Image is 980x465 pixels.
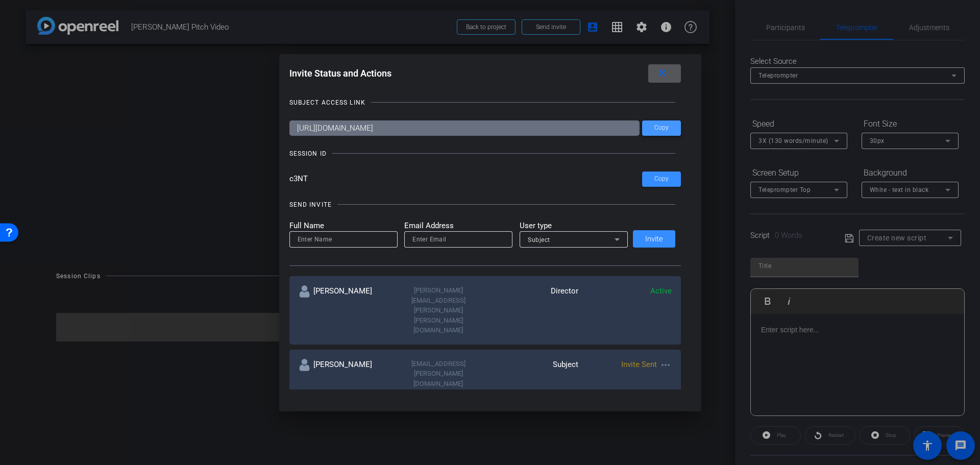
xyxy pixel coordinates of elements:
[289,149,681,159] openreel-title-line: SESSION ID
[656,67,669,80] mat-icon: close
[299,359,392,389] div: [PERSON_NAME]
[298,233,389,246] input: Enter Name
[289,64,681,83] div: Invite Status and Actions
[642,172,681,187] button: Copy
[654,175,669,183] span: Copy
[621,360,657,369] span: Invite Sent
[299,285,392,335] div: [PERSON_NAME]
[404,220,512,232] mat-label: Email Address
[289,200,681,210] openreel-title-line: SEND INVITE
[659,359,672,371] mat-icon: more_horiz
[391,359,485,389] div: [EMAIL_ADDRESS][PERSON_NAME][DOMAIN_NAME]
[485,359,578,389] div: Subject
[520,220,628,232] mat-label: User type
[289,97,681,108] openreel-title-line: SUBJECT ACCESS LINK
[289,200,332,210] div: SEND INVITE
[289,220,398,232] mat-label: Full Name
[485,285,578,335] div: Director
[289,97,365,108] div: SUBJECT ACCESS LINK
[650,286,672,296] span: Active
[391,285,485,335] div: [PERSON_NAME][EMAIL_ADDRESS][PERSON_NAME][PERSON_NAME][DOMAIN_NAME]
[412,233,504,246] input: Enter Email
[289,149,327,159] div: SESSION ID
[528,236,550,243] span: Subject
[642,120,681,136] button: Copy
[654,124,669,132] span: Copy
